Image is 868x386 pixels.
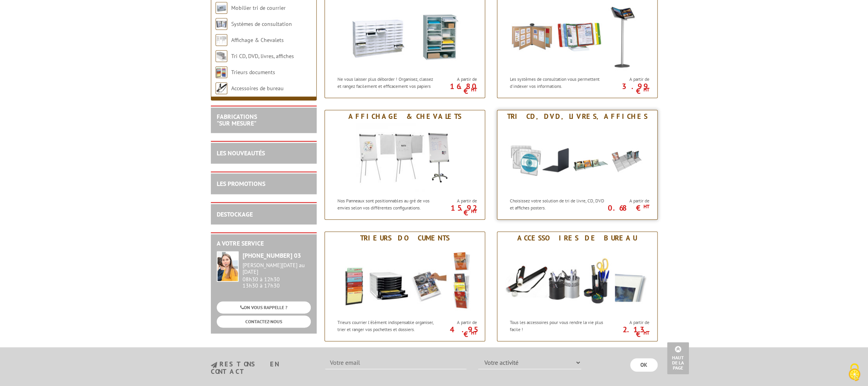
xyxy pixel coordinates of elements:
[437,76,477,82] span: A partir de
[643,86,649,93] sup: HT
[216,34,227,46] img: Affichage & Chevalets
[510,76,607,89] p: Les systèmes de consultation vous permettent d'indexer vos informations.
[505,1,650,72] img: Systèmes de consultation
[217,301,311,313] a: ON VOUS RAPPELLE ?
[609,319,649,326] span: A partir de
[471,208,477,215] sup: HT
[499,112,655,121] div: Tri CD, DVD, livres, affiches
[433,206,477,215] p: 15.92 €
[499,234,655,242] div: Accessoires de bureau
[217,251,239,282] img: widget-service.jpg
[217,113,257,127] a: FABRICATIONS"Sur Mesure"
[433,327,477,337] p: 4.95 €
[643,203,649,210] sup: HT
[243,262,311,275] div: [PERSON_NAME][DATE] au [DATE]
[667,342,689,374] a: Haut de la page
[471,330,477,336] sup: HT
[337,197,435,211] p: Nos Panneaux sont positionnables au gré de vos envies selon vos différentes configurations.
[217,149,265,157] a: LES NOUVEAUTÉS
[216,82,227,94] img: Accessoires de bureau
[844,362,864,382] img: Cookies (fenêtre modale)
[437,319,477,326] span: A partir de
[605,84,649,93] p: 3.99 €
[437,198,477,204] span: A partir de
[231,69,275,76] a: Trieurs documents
[505,123,650,193] img: Tri CD, DVD, livres, affiches
[510,319,607,332] p: Tous les accessoires pour vous rendre la vie plus facile !
[231,20,292,27] a: Systèmes de consultation
[505,244,650,315] img: Accessoires de bureau
[337,319,435,332] p: Trieurs courrier l'élément indispensable organiser, trier et ranger vos pochettes et dossiers.
[605,327,649,337] p: 2.13 €
[243,262,311,289] div: 08h30 à 12h30 13h30 à 17h30
[332,244,477,315] img: Trieurs documents
[433,84,477,93] p: 16.80 €
[243,251,301,259] strong: [PHONE_NUMBER] 03
[217,315,311,328] a: CONTACTEZ-NOUS
[217,180,265,188] a: LES PROMOTIONS
[231,4,286,11] a: Mobilier tri de courrier
[630,358,658,371] input: OK
[217,210,253,218] a: DESTOCKAGE
[497,231,658,341] a: Accessoires de bureau Accessoires de bureau Tous les accessoires pour vous rendre la vie plus fac...
[609,76,649,82] span: A partir de
[337,76,435,96] p: Ne vous laisser plus déborder ! Organisez, classez et rangez facilement et efficacement vos papie...
[324,231,485,341] a: Trieurs documents Trieurs documents Trieurs courrier l'élément indispensable organiser, trier et ...
[324,110,485,220] a: Affichage & Chevalets Affichage & Chevalets Nos Panneaux sont positionnables au gré de vos envies...
[231,85,284,92] a: Accessoires de bureau
[231,36,284,44] a: Affichage & Chevalets
[643,330,649,336] sup: HT
[332,1,477,72] img: Mobilier tri de courrier
[471,86,477,93] sup: HT
[216,50,227,62] img: Tri CD, DVD, livres, affiches
[356,123,453,193] img: Affichage & Chevalets
[327,112,483,121] div: Affichage & Chevalets
[327,234,483,242] div: Trieurs documents
[510,197,607,211] p: Choisissez votre solution de tri de livre, CD, DVD et affiches posters.
[211,361,314,375] h3: restons en contact
[217,240,311,247] h2: A votre service
[211,362,217,368] img: newsletter.jpg
[216,2,227,14] img: Mobilier tri de courrier
[605,206,649,210] p: 0.68 €
[841,359,868,386] button: Cookies (fenêtre modale)
[216,66,227,78] img: Trieurs documents
[216,18,227,30] img: Systèmes de consultation
[231,53,294,60] a: Tri CD, DVD, livres, affiches
[609,198,649,204] span: A partir de
[325,356,466,369] input: Votre email
[497,110,658,220] a: Tri CD, DVD, livres, affiches Tri CD, DVD, livres, affiches Choisissez votre solution de tri de l...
